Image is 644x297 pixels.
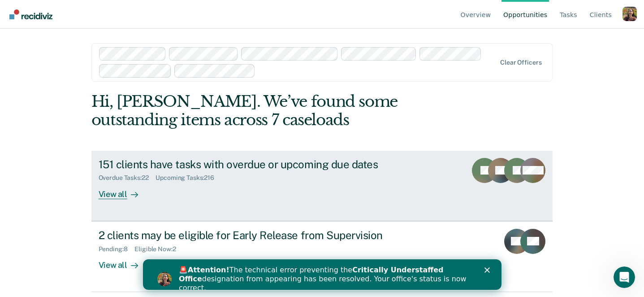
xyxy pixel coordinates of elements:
[99,174,156,182] div: Overdue Tasks : 22
[614,266,635,288] iframe: Intercom live chat
[36,6,301,24] b: Critically Understaffed Office
[500,59,541,66] div: Clear officers
[99,245,135,253] div: Pending : 8
[9,9,52,19] img: Recidiviz
[622,7,637,21] button: Profile dropdown button
[99,182,149,199] div: View all
[99,158,413,171] div: 151 clients have tasks with overdue or upcoming due dates
[91,221,553,292] a: 2 clients may be eligible for Early Release from SupervisionPending:8Eligible Now:2View all
[99,229,413,242] div: 2 clients may be eligible for Early Release from Supervision
[45,6,86,15] b: Attention!
[134,245,183,253] div: Eligible Now : 2
[99,253,149,270] div: View all
[156,174,221,182] div: Upcoming Tasks : 216
[91,92,461,129] div: Hi, [PERSON_NAME]. We’ve found some outstanding items across 7 caseloads
[91,151,553,221] a: 151 clients have tasks with overdue or upcoming due datesOverdue Tasks:22Upcoming Tasks:216View all
[341,8,350,13] div: Close
[36,6,330,33] div: 🚨 The technical error preventing the designation from appearing has been resolved. Your office's ...
[143,259,501,290] iframe: Intercom live chat banner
